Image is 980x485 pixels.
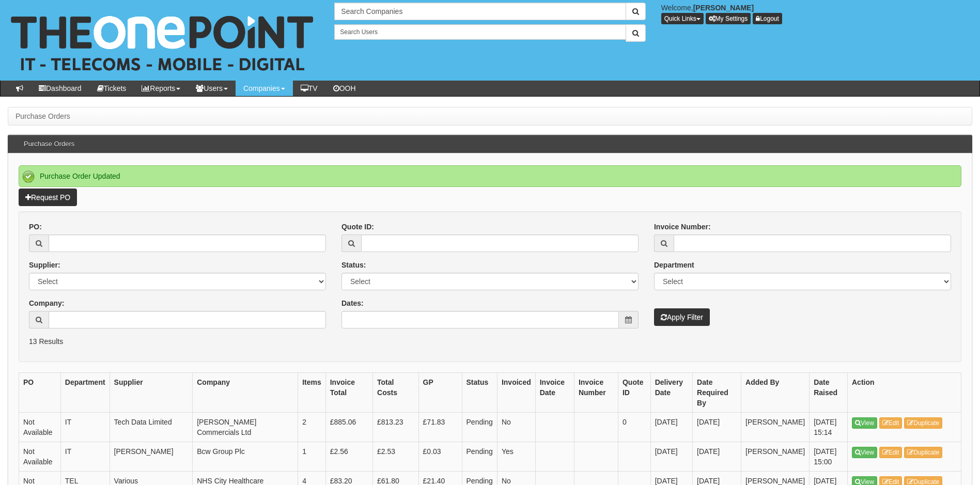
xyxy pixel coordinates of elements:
p: 13 Results [29,336,951,347]
td: Tech Data Limited [110,413,193,442]
td: £2.56 [325,442,372,472]
th: Supplier [110,373,193,413]
td: [DATE] [693,413,741,442]
td: £71.83 [418,413,462,442]
td: £2.53 [373,442,419,472]
label: PO: [29,222,42,232]
input: Search Users [334,24,626,40]
h3: Purchase Orders [19,135,80,153]
a: Companies [236,81,293,96]
button: Quick Links [661,13,704,24]
td: Pending [462,413,497,442]
td: [DATE] 15:00 [810,442,848,472]
a: Edit [879,447,903,458]
td: Yes [497,442,535,472]
th: PO [19,373,61,413]
th: Invoice Total [325,373,372,413]
a: Tickets [89,81,134,96]
td: Bcw Group Plc [193,442,298,472]
td: £0.03 [418,442,462,472]
th: GP [418,373,462,413]
label: Company: [29,298,64,308]
th: Department [60,373,110,413]
b: [PERSON_NAME] [693,4,754,12]
th: Action [848,373,961,413]
th: Invoiced [497,373,535,413]
td: No [497,413,535,442]
a: My Settings [706,13,751,24]
td: [DATE] [650,413,692,442]
th: Invoice Date [535,373,574,413]
a: Request PO [19,189,77,206]
td: IT [60,442,110,472]
a: OOH [325,81,364,96]
td: Not Available [19,413,61,442]
td: [DATE] 15:14 [810,413,848,442]
label: Quote ID: [341,222,374,232]
td: IT [60,413,110,442]
td: 0 [618,413,650,442]
th: Quote ID [618,373,650,413]
a: Dashboard [31,81,89,96]
a: View [852,447,877,458]
label: Supplier: [29,260,60,270]
th: Status [462,373,497,413]
td: [PERSON_NAME] [741,413,810,442]
td: 1 [298,442,326,472]
a: View [852,417,877,429]
td: [DATE] [650,442,692,472]
input: Search Companies [334,3,626,20]
td: £813.23 [373,413,419,442]
td: [PERSON_NAME] Commercials Ltd [193,413,298,442]
a: TV [293,81,325,96]
th: Added By [741,373,810,413]
th: Date Raised [810,373,848,413]
td: [DATE] [693,442,741,472]
th: Total Costs [373,373,419,413]
div: Purchase Order Updated [19,165,961,187]
th: Items [298,373,326,413]
label: Invoice Number: [654,222,711,232]
label: Dates: [341,298,364,308]
a: Edit [879,417,903,429]
a: Duplicate [904,417,942,429]
td: 2 [298,413,326,442]
th: Date Required By [693,373,741,413]
a: Reports [134,81,188,96]
td: Not Available [19,442,61,472]
th: Invoice Number [574,373,618,413]
td: Pending [462,442,497,472]
a: Duplicate [904,447,942,458]
td: [PERSON_NAME] [110,442,193,472]
th: Company [193,373,298,413]
button: Apply Filter [654,308,710,326]
td: [PERSON_NAME] [741,442,810,472]
th: Delivery Date [650,373,692,413]
div: Welcome, [654,3,980,24]
a: Users [188,81,236,96]
td: £885.06 [325,413,372,442]
label: Department [654,260,694,270]
a: Logout [753,13,782,24]
label: Status: [341,260,366,270]
li: Purchase Orders [15,111,70,121]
